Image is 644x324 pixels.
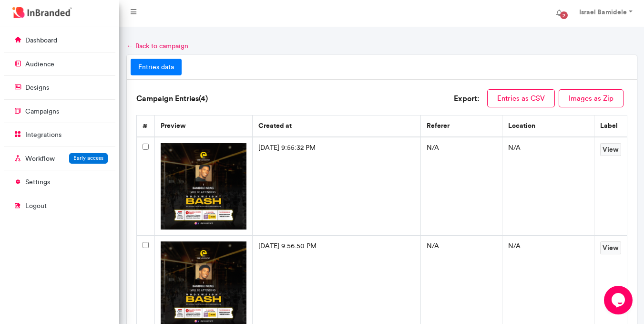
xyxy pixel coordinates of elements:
[73,155,103,161] span: Early access
[600,143,621,156] a: View
[25,154,55,164] p: Workflow
[25,60,54,69] p: audience
[4,102,115,120] a: campaigns
[131,59,182,76] a: entries data
[25,107,59,116] p: campaigns
[4,149,115,167] a: WorkflowEarly access
[579,8,627,16] strong: Israel Bamidele
[127,42,188,50] a: ← Back to campaign
[10,5,74,21] img: InBranded Logo
[4,78,115,96] a: designs
[594,115,627,137] th: label
[25,36,57,45] p: dashboard
[600,241,621,254] a: View
[604,286,634,314] iframe: chat widget
[502,137,594,235] td: N/A
[570,4,640,23] a: Israel Bamidele
[487,89,555,107] button: Entries as CSV
[25,83,49,93] p: designs
[559,89,624,107] button: Images as Zip
[253,115,420,137] th: created at
[25,130,61,140] p: integrations
[4,31,115,49] a: dashboard
[560,11,568,19] span: 2
[549,4,570,23] button: 2
[4,55,115,73] a: audience
[161,143,247,230] img: 42e62651-46e6-4f6c-8bc5-a6bf2942fc95.png
[420,137,502,235] td: N/A
[253,137,420,235] td: [DATE] 9:55:32 PM
[502,115,594,137] th: location
[4,173,115,191] a: settings
[454,94,487,103] h6: Export:
[420,115,502,137] th: referer
[25,178,50,187] p: settings
[4,125,115,144] a: integrations
[25,201,47,211] p: logout
[154,115,253,137] th: preview
[136,94,208,103] h6: Campaign Entries( 4 )
[136,115,154,137] th: #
